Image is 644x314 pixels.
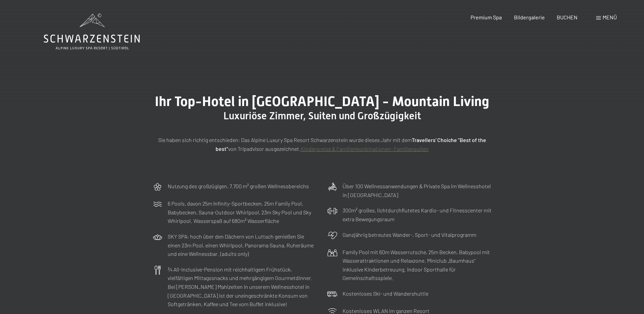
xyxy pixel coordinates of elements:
[216,137,486,152] strong: Travellers' Choiche "Best of the best"
[557,14,577,20] a: BUCHEN
[301,145,429,152] a: Kinderpreise & Familienkonbinationen- Familiensuiten
[603,14,617,20] span: Menü
[155,93,489,109] span: Ihr Top-Hotel in [GEOGRAPHIC_DATA] - Mountain Living
[343,230,476,239] p: Ganzjährig betreutes Wander-, Sport- und Vitalprogramm
[223,110,421,122] span: Luxuriöse Zimmer, Suiten und Großzügigkeit
[168,182,309,191] p: Nutzung des großzügigen, 7.700 m² großen Wellnessbereichs
[168,232,317,258] p: SKY SPA: hoch über den Dächern von Luttach genießen Sie einen 23m Pool, einen Whirlpool, Panorama...
[343,248,492,282] p: Family Pool mit 60m Wasserrutsche, 25m Becken, Babypool mit Wasserattraktionen und Relaxzone. Min...
[257,173,313,180] span: Einwilligung Marketing*
[343,289,428,298] p: Kostenloses Ski- und Wandershuttle
[343,182,492,199] p: Über 100 Wellnessanwendungen & Private Spa im Wellnesshotel in [GEOGRAPHIC_DATA]
[152,136,492,153] p: Sie haben sich richtig entschieden: Das Alpine Luxury Spa Resort Schwarzenstein wurde dieses Jahr...
[514,14,545,20] a: Bildergalerie
[343,206,492,223] p: 300m² großes, lichtdurchflutetes Kardio- und Fitnesscenter mit extra Bewegungsraum
[471,14,502,20] a: Premium Spa
[168,265,317,309] p: ¾ All-inclusive-Pension mit reichhaltigem Frühstück, vielfältigen Mittagssnacks und mehrgängigem ...
[168,199,317,225] p: 6 Pools, davon 25m Infinity-Sportbecken, 25m Family Pool, Babybecken, Sauna-Outdoor Whirlpool, 23...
